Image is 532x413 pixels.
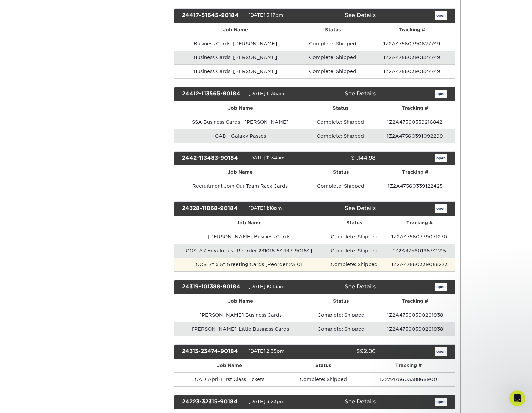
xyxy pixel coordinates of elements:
td: Business Cards: [PERSON_NAME] [174,37,296,51]
td: SSA Business Cards—[PERSON_NAME] [174,115,306,129]
th: Tracking # [375,294,455,308]
a: open [435,11,447,20]
td: Complete: Shipped [307,322,375,336]
td: 1Z2A47560390261938 [375,308,455,322]
iframe: Intercom live chat [509,390,525,406]
a: See Details [345,205,376,211]
td: Complete: Shipped [324,230,384,244]
a: See Details [345,283,376,290]
td: Complete: Shipped [324,244,384,258]
a: open [435,347,447,356]
th: Tracking # [384,216,455,230]
td: Complete: Shipped [284,372,362,386]
a: open [435,398,447,406]
a: See Details [345,12,376,18]
div: $92.06 [310,347,381,356]
th: Job Name [174,359,284,372]
th: Status [284,359,362,372]
a: See Details [345,398,376,405]
span: [DATE] 11:34am [248,155,285,160]
div: 24412-113565-90184 [177,90,248,98]
div: 24417-51645-90184 [177,11,248,20]
th: Status [306,165,375,179]
td: 1Z2A47560390627749 [369,64,455,78]
span: [DATE] 1:18pm [248,206,282,211]
td: Complete: Shipped [306,129,374,143]
td: CAD—Galaxy Passes [174,129,306,143]
td: CAD April First Class Tickets [174,372,284,386]
td: COSI 7" x 5" Greeting Cards [Reorder 23101 [174,258,324,271]
a: open [435,204,447,213]
th: Status [324,216,384,230]
th: Job Name [174,165,306,179]
td: Complete: Shipped [324,258,384,271]
td: 1Z2A47560339058273 [384,258,455,271]
td: Complete: Shipped [296,51,369,64]
th: Job Name [174,101,306,115]
td: 1Z2A47560198341215 [384,244,455,258]
div: 24313-23474-90184 [177,347,248,356]
td: Complete: Shipped [307,308,375,322]
th: Tracking # [369,23,455,37]
div: $1,144.98 [310,154,381,163]
a: open [435,154,447,163]
a: open [435,283,447,291]
td: Complete: Shipped [296,64,369,78]
div: 2442-113483-90184 [177,154,248,163]
td: 1Z2A47560390627749 [369,37,455,51]
th: Job Name [174,216,324,230]
td: Recruitment Join Our Team Rack Cards [174,179,306,193]
td: Business Cards: [PERSON_NAME] [174,64,296,78]
td: 1Z2A47560391092299 [375,129,455,143]
td: 1Z2A47560339122425 [375,179,455,193]
span: [DATE] 5:17pm [248,12,283,18]
th: Status [296,23,369,37]
td: 1Z2A47560339216842 [375,115,455,129]
td: COSI A7 Envelopes [Reorder 231018-54443-90184] [174,244,324,258]
a: open [435,90,447,98]
th: Status [307,294,375,308]
td: 1Z2A47560338866900 [362,372,455,386]
td: Complete: Shipped [296,37,369,51]
td: Complete: Shipped [306,179,375,193]
th: Job Name [174,294,307,308]
span: [DATE] 2:35pm [248,348,285,354]
div: 24223-32315-90184 [177,398,248,406]
th: Job Name [174,23,296,37]
th: Tracking # [375,101,455,115]
span: [DATE] 10:13am [248,284,285,289]
th: Tracking # [362,359,455,372]
td: 1Z2A47560390627749 [369,51,455,64]
td: [PERSON_NAME]-Little Business Cards [174,322,307,336]
td: [PERSON_NAME] Business Cards [174,230,324,244]
td: Business Cards: [PERSON_NAME] [174,51,296,64]
span: [DATE] 11:35am [248,91,284,96]
div: 24328-11868-90184 [177,204,248,213]
a: See Details [345,90,376,97]
td: Complete: Shipped [306,115,374,129]
td: 1Z2A47560390261938 [375,322,455,336]
th: Tracking # [375,165,455,179]
td: 1Z2A47560339071230 [384,230,455,244]
td: [PERSON_NAME] Business Cards [174,308,307,322]
th: Status [306,101,374,115]
div: 24319-101388-90184 [177,283,248,291]
span: [DATE] 3:23pm [248,399,285,404]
